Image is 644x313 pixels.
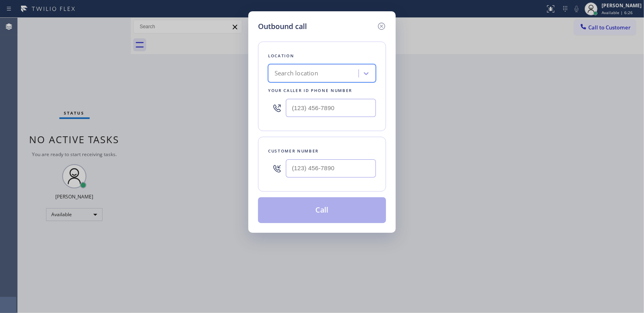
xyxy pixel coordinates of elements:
h5: Outbound call [258,21,307,32]
input: (123) 456-7890 [286,99,376,117]
button: Call [258,197,386,223]
div: Location [268,52,376,60]
div: Search location [275,69,318,78]
input: (123) 456-7890 [286,159,376,177]
div: Your caller id phone number [268,86,376,95]
div: Customer number [268,147,376,155]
